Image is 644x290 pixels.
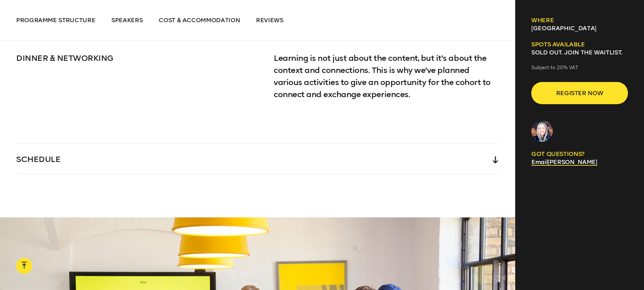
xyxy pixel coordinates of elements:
p: [GEOGRAPHIC_DATA] [531,24,628,32]
a: Email[PERSON_NAME] [531,158,597,166]
p: DINNER & NETWORKING [16,52,258,64]
span: Reviews [256,16,283,24]
h6: Where [531,16,628,24]
span: Register now [542,87,617,99]
span: Programme structure [16,16,95,24]
p: GOT QUESTIONS? [531,150,628,158]
span: Cost & Accommodation [159,16,240,24]
button: Register now [531,82,628,104]
p: Learning is not just about the content, but it's about the context and connections. This is why w... [274,52,499,100]
div: SCHEDULE [16,144,499,174]
h6: Spots available [531,40,628,48]
p: Subject to 20% VAT [531,65,628,71]
span: Speakers [111,16,143,24]
p: SOLD OUT. Join the waitlist. [531,48,628,56]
